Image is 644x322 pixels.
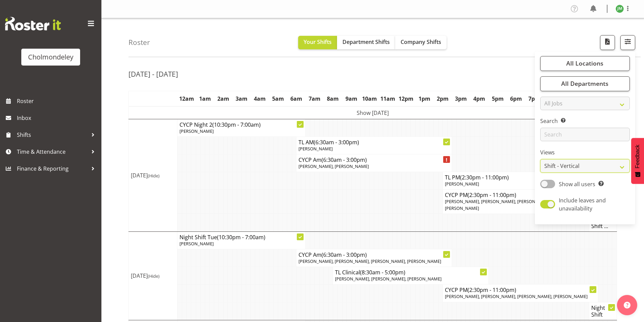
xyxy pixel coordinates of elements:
span: [PERSON_NAME] [180,241,214,247]
span: (6:30am - 3:00pm) [321,251,367,258]
span: Company Shifts [401,38,441,46]
th: 2am [214,91,232,106]
span: Time & Attendance [17,147,88,157]
span: Show all users [559,180,595,188]
th: 1am [196,91,214,106]
th: 6am [287,91,306,106]
span: [PERSON_NAME], [PERSON_NAME], [PERSON_NAME], [PERSON_NAME] [445,293,588,299]
img: jesse-marychurch10205.jpg [616,5,624,13]
th: 10am [360,91,379,106]
h4: TL PM [445,174,596,181]
button: All Locations [540,56,630,71]
div: Cholmondeley [28,52,73,62]
th: 7pm [525,91,543,106]
span: (8:30am - 5:00pm) [360,269,405,276]
h4: Roster [128,39,150,46]
span: (6:30am - 3:00pm) [321,156,367,164]
img: Rosterit website logo [5,17,61,30]
span: All Departments [561,79,609,88]
th: 5pm [488,91,507,106]
td: [DATE] [129,231,177,320]
th: 6pm [507,91,525,106]
img: help-xxl-2.png [624,302,630,308]
h4: CYCP PM [445,192,596,198]
span: [PERSON_NAME], [PERSON_NAME], [PERSON_NAME] [335,276,442,282]
h4: TL Clinical [335,269,486,276]
td: Show [DATE] [129,106,617,119]
th: 12am [177,91,196,106]
button: Download a PDF of the roster according to the set date range. [600,35,615,50]
span: (10:30pm - 7:00am) [212,121,261,128]
span: [PERSON_NAME] [180,128,214,134]
th: 11am [379,91,397,106]
td: [DATE] [129,119,177,231]
h4: Night Shift [591,304,615,318]
button: All Departments [540,76,630,91]
span: (2:30pm - 11:00pm) [460,174,509,181]
input: Search [540,128,630,141]
th: 3am [232,91,251,106]
span: (Hide) [148,273,160,279]
span: Department Shifts [342,38,390,46]
h4: CYCP Night 2 [180,121,303,128]
th: 12pm [397,91,415,106]
span: Your Shifts [304,38,332,46]
span: Inbox [17,113,98,123]
span: [PERSON_NAME] [445,181,479,187]
th: 8am [324,91,342,106]
span: (6:30am - 3:00pm) [314,139,359,146]
th: 3pm [452,91,470,106]
h4: CYCP PM [445,287,596,293]
span: [PERSON_NAME], [PERSON_NAME], [PERSON_NAME], [PERSON_NAME], [PERSON_NAME] [445,198,589,211]
th: 5am [269,91,287,106]
span: [PERSON_NAME], [PERSON_NAME] [299,163,369,169]
span: Include leaves and unavailability [559,197,606,212]
th: 4am [251,91,269,106]
label: Search [540,117,630,125]
th: 1pm [415,91,434,106]
span: Feedback [635,145,641,168]
th: 9am [342,91,360,106]
th: 7am [306,91,324,106]
button: Feedback - Show survey [631,138,644,184]
span: (2:30pm - 11:00pm) [468,191,516,199]
h4: TL AM [299,139,450,146]
span: (10:30pm - 7:00am) [217,233,265,241]
h4: Night Shift Tue [180,234,303,241]
button: Filter Shifts [620,35,635,50]
span: [PERSON_NAME] [299,146,333,152]
button: Your Shifts [298,36,337,49]
h4: CYCP Am [299,156,450,163]
span: (2:30pm - 11:00pm) [468,286,516,294]
span: Finance & Reporting [17,164,88,174]
span: (Hide) [148,173,160,179]
span: All Locations [566,59,603,67]
span: Shifts [17,130,88,140]
th: 4pm [470,91,488,106]
th: 2pm [434,91,452,106]
h2: [DATE] - [DATE] [128,70,178,78]
span: Roster [17,96,98,106]
button: Department Shifts [337,36,395,49]
label: Views [540,148,630,156]
span: [PERSON_NAME], [PERSON_NAME], [PERSON_NAME], [PERSON_NAME] [299,258,441,264]
h4: Night Shift ... [591,216,615,229]
h4: CYCP Am [299,251,450,258]
button: Company Shifts [395,36,447,49]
